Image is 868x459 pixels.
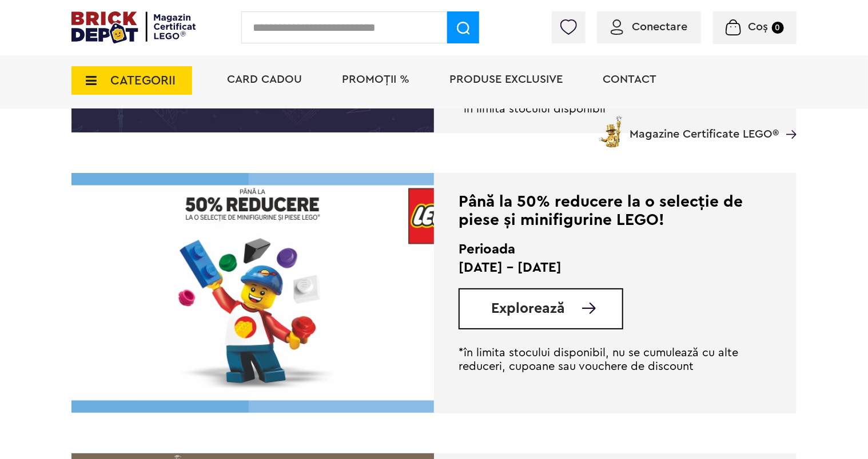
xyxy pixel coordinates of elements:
span: Coș [748,21,769,33]
span: CATEGORII [110,74,176,87]
h2: Perioada [459,240,772,259]
span: Explorează [491,301,565,316]
a: PROMOȚII % [342,74,409,85]
span: Conectare [632,21,687,33]
a: Contact [603,74,656,85]
p: *în limita stocului disponibil, nu se cumulează cu alte reduceri, cupoane sau vouchere de discount [459,346,772,373]
a: Explorează [491,301,622,316]
div: Până la 50% reducere la o selecție de piese și minifigurine LEGO! [459,192,772,229]
a: Magazine Certificate LEGO® [779,114,797,125]
span: Magazine Certificate LEGO® [630,114,779,140]
a: Conectare [611,21,687,33]
p: [DATE] - [DATE] [459,259,772,277]
a: Card Cadou [227,74,302,85]
small: 0 [772,22,784,34]
a: Produse exclusive [449,74,563,85]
